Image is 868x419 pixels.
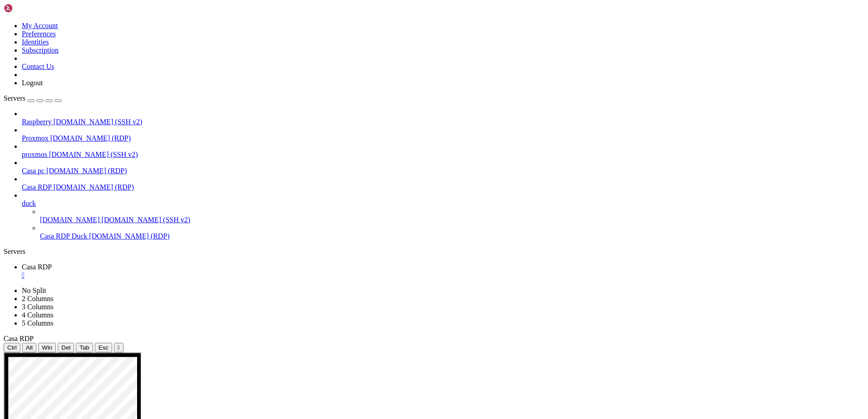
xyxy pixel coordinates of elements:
[22,167,44,175] span: Casa pc
[54,118,143,126] span: [DOMAIN_NAME] (SSH v2)
[22,151,864,159] a: proxmos [DOMAIN_NAME] (SSH v2)
[40,224,864,240] li: Casa RDP Duck [DOMAIN_NAME] (RDP)
[22,303,54,311] a: 3 Columns
[102,216,191,224] span: [DOMAIN_NAME] (SSH v2)
[7,344,17,351] span: Ctrl
[40,216,864,224] a: [DOMAIN_NAME] [DOMAIN_NAME] (SSH v2)
[95,343,112,352] button: Esc
[42,344,52,351] span: Win
[22,79,43,87] a: Logout
[114,343,123,352] button: 
[4,4,56,13] img: Shellngn
[22,134,864,142] a: Proxmox [DOMAIN_NAME] (RDP)
[22,46,59,54] a: Subscription
[22,263,864,279] a: Casa RDP
[22,183,864,191] a: Casa RDP [DOMAIN_NAME] (RDP)
[22,118,52,126] span: Raspberry
[4,94,25,102] span: Servers
[46,167,127,175] span: [DOMAIN_NAME] (RDP)
[22,30,56,38] a: Preferences
[4,248,864,256] div: Servers
[22,159,864,175] li: Casa pc [DOMAIN_NAME] (RDP)
[22,343,37,352] button: Alt
[22,134,49,142] span: Proxmox
[99,344,108,351] span: Esc
[22,167,864,175] a: Casa pc [DOMAIN_NAME] (RDP)
[49,151,138,158] span: [DOMAIN_NAME] (SSH v2)
[26,344,33,351] span: Alt
[76,343,93,352] button: Tab
[22,118,864,126] a: Raspberry [DOMAIN_NAME] (SSH v2)
[22,63,54,70] a: Contact Us
[22,263,52,271] span: Casa RDP
[22,191,864,240] li: duck
[22,271,864,279] a: 
[22,311,54,319] a: 4 Columns
[22,287,46,294] a: No Split
[40,216,100,224] span: [DOMAIN_NAME]
[40,208,864,224] li: [DOMAIN_NAME] [DOMAIN_NAME] (SSH v2)
[4,343,20,352] button: Ctrl
[79,344,89,351] span: Tab
[22,22,58,29] a: My Account
[22,295,54,302] a: 2 Columns
[58,343,74,352] button: Del
[22,126,864,142] li: Proxmox [DOMAIN_NAME] (RDP)
[40,232,864,240] a: Casa RDP Duck [DOMAIN_NAME] (RDP)
[22,319,54,327] a: 5 Columns
[22,110,864,126] li: Raspberry [DOMAIN_NAME] (SSH v2)
[50,134,131,142] span: [DOMAIN_NAME] (RDP)
[54,183,134,191] span: [DOMAIN_NAME] (RDP)
[40,232,87,240] span: Casa RDP Duck
[22,142,864,159] li: proxmos [DOMAIN_NAME] (SSH v2)
[22,38,49,46] a: Identities
[118,344,120,351] div: 
[89,232,169,240] span: [DOMAIN_NAME] (RDP)
[22,183,52,191] span: Casa RDP
[22,200,864,208] a: duck
[22,151,47,158] span: proxmos
[4,335,34,342] span: Casa RDP
[22,200,36,207] span: duck
[22,175,864,191] li: Casa RDP [DOMAIN_NAME] (RDP)
[61,344,70,351] span: Del
[4,94,62,102] a: Servers
[38,343,56,352] button: Win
